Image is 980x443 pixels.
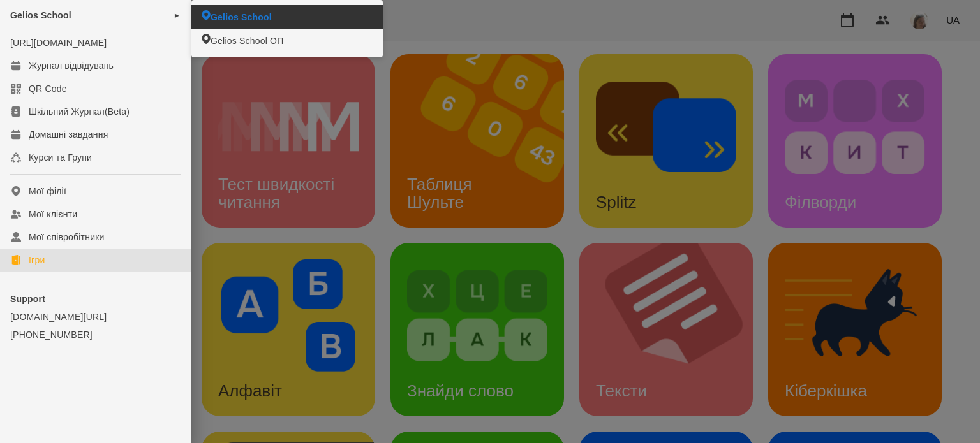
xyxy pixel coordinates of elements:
[211,34,283,47] span: Gelios School ОП
[29,59,114,72] div: Журнал відвідувань
[10,310,181,323] a: [DOMAIN_NAME][URL]
[211,11,272,24] span: Gelios School
[29,208,77,221] div: Мої клієнти
[174,10,181,20] span: ►
[10,10,71,20] span: Gelios School
[29,254,45,266] div: Ігри
[29,82,67,95] div: QR Code
[29,231,105,243] div: Мої співробітники
[29,185,66,198] div: Мої філії
[29,105,130,118] div: Шкільний Журнал(Beta)
[29,151,92,164] div: Курси та Групи
[29,128,108,141] div: Домашні завдання
[10,293,181,305] p: Support
[10,38,107,48] a: [URL][DOMAIN_NAME]
[10,328,181,341] a: [PHONE_NUMBER]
